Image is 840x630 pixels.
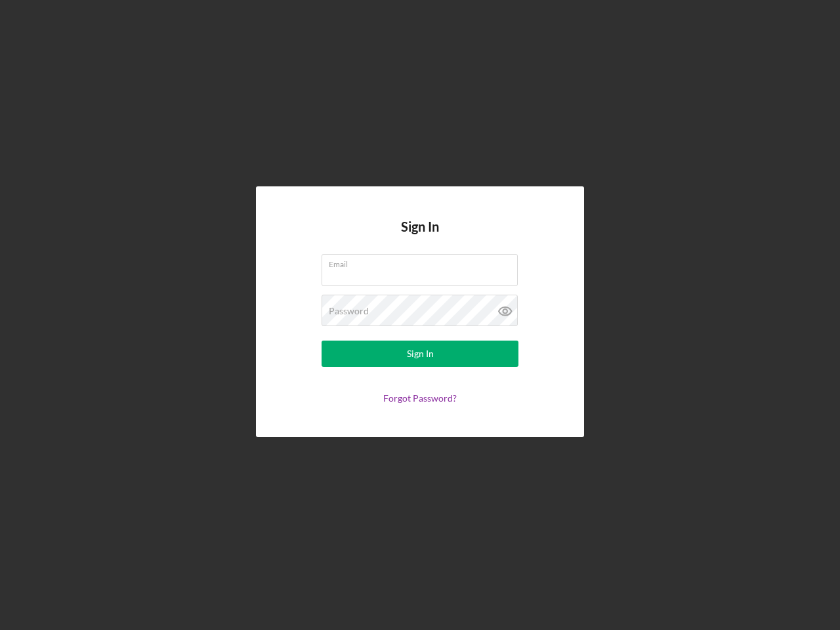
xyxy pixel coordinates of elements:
label: Password [329,306,369,316]
button: Sign In [322,341,518,367]
h4: Sign In [401,219,439,254]
label: Email [329,255,518,269]
a: Forgot Password? [383,392,457,404]
div: Sign In [407,341,434,367]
